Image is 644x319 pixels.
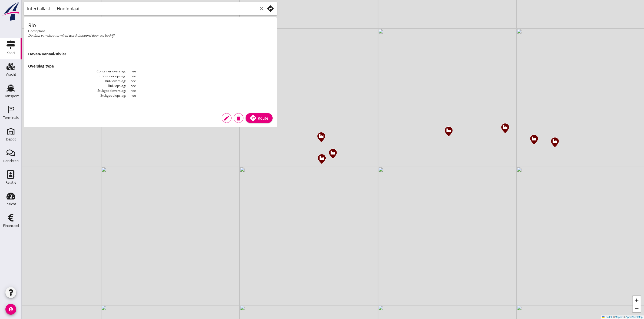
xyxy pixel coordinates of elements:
[126,79,273,83] dd: nee
[601,315,644,319] div: © ©
[633,304,641,312] a: Zoom out
[28,63,273,69] h3: Overslag type
[28,29,150,33] h2: Hoofdplaat
[28,74,126,79] dt: Container opslag
[6,137,16,141] div: Depot
[28,83,126,88] dt: Bulk opslag
[28,79,126,83] dt: Bulk overslag
[317,153,326,165] img: Marker
[5,304,16,315] i: account_circle
[500,123,510,134] img: Marker
[28,51,273,57] h3: Haven/Kanaal/Rivier
[6,73,16,76] div: Vracht
[235,115,242,121] i: delete
[5,181,16,184] div: Relatie
[1,1,21,21] img: logo-small.a267ee39.svg
[3,116,19,119] div: Terminals
[316,132,326,143] img: Marker
[126,93,273,98] dd: nee
[28,22,150,29] h1: Rio
[550,137,560,148] img: Marker
[28,93,126,98] dt: Stukgoed opslag
[126,88,273,93] dd: nee
[328,148,338,159] img: Marker
[126,83,273,88] dd: nee
[602,316,612,318] a: Leaflet
[3,94,19,98] div: Transport
[625,316,643,318] a: OpenStreetMap
[223,115,230,121] i: edit
[635,297,639,303] span: +
[246,113,273,123] a: Route
[126,69,273,74] dd: nee
[250,115,268,121] div: Route
[126,74,273,79] dd: nee
[28,33,273,38] div: De data van deze terminal wordt beheerd door uw bedrijf.
[27,4,257,13] input: Zoek faciliteit
[613,316,613,318] span: |
[5,202,16,206] div: Inzicht
[3,159,19,163] div: Berichten
[635,305,639,311] span: −
[444,126,453,137] img: Marker
[6,51,15,55] div: Kaart
[615,316,624,318] a: Mapbox
[3,224,19,227] div: Financieel
[633,296,641,304] a: Zoom in
[258,5,265,12] i: clear
[28,88,126,93] dt: Stukgoed overslag
[529,134,539,145] img: Marker
[28,69,126,74] dt: Container overslag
